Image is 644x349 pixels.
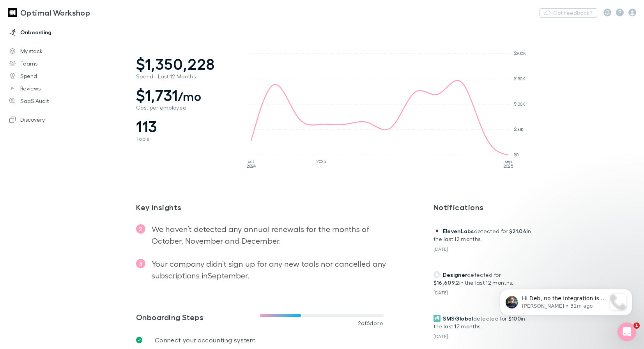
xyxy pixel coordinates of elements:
span: 2 [136,224,145,234]
h2: Key insights [136,202,396,212]
a: Onboarding [2,26,103,39]
img: SMSGlobal's Logo [433,315,441,322]
tspan: $0 [514,152,518,157]
div: [DATE] [433,287,532,296]
span: 2 of 6 done [358,320,384,326]
tspan: oct [248,159,254,164]
span: 113 [136,117,234,136]
span: $1,350,228 [136,55,234,73]
span: We haven’t detected any annual renewals for the months of October, November and December . [152,224,370,245]
a: Optimal Workshop [3,3,95,22]
p: Connect your accounting system [155,335,256,345]
img: Optimal Workshop's Logo [8,8,17,17]
img: Designer's Logo [433,271,441,278]
tspan: $50K [514,127,524,132]
a: Spend [2,70,103,82]
tspan: $200K [514,51,526,56]
h3: Onboarding Steps [136,312,260,322]
span: 3 [136,259,145,268]
tspan: $150K [514,76,525,81]
span: SMSGlobal [443,315,473,322]
button: Got Feedback? [540,8,597,18]
a: Discovery [2,113,103,126]
p: detected for in the last 12 months. [433,227,532,243]
span: Designer [443,271,467,278]
a: SMSGlobal [433,315,473,322]
a: Teams [2,57,103,70]
strong: $21.04 [509,228,527,234]
span: Spend - Last 12 Months [136,73,234,80]
tspan: 2025 [317,159,326,164]
iframe: Intercom live chat [617,322,636,341]
iframe: Intercom notifications message [488,273,644,328]
div: [DATE] [433,330,532,340]
a: My stack [2,45,103,57]
strong: $16,609.2 [433,279,459,286]
div: [DATE] [433,243,532,252]
a: Reviews [2,82,103,95]
tspan: sep [504,159,511,164]
tspan: $100K [514,101,525,106]
a: SaaS Audit [2,95,103,107]
h3: Optimal Workshop [20,8,90,17]
span: Your company didn’t sign up for any new tools nor cancelled any subscriptions in September . [152,259,386,280]
tspan: 2025 [504,163,513,168]
a: Designer [433,271,467,278]
span: $1,731 [136,86,234,105]
span: Cost per employee [136,105,234,111]
tspan: 2024 [246,163,256,168]
span: Hi Deb, no the integration is working as expected. You can find the status here Thanks [PERSON_NA... [34,22,117,74]
p: Message from Alexander, sent 31m ago [34,29,118,36]
span: Tools [136,136,234,142]
h3: Notifications [433,202,532,212]
p: detected for in the last 12 months. [433,315,532,330]
p: detected for in the last 12 months. [433,271,532,287]
span: ElevenLabs [443,228,474,234]
span: /mo [178,89,202,104]
span: 1 [633,322,640,329]
a: ElevenLabs [433,228,474,234]
img: ElevenLabs's Logo [433,227,441,234]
